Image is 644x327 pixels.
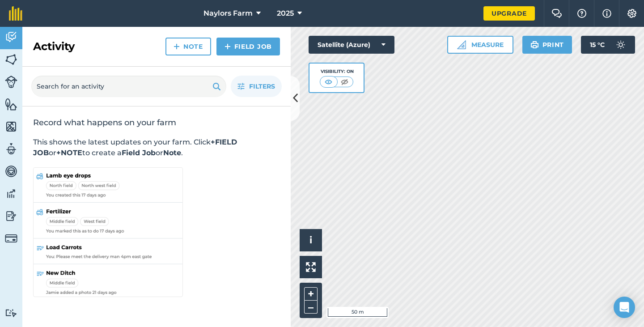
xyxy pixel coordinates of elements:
img: svg+xml;base64,PD94bWwgdmVyc2lvbj0iMS4wIiBlbmNvZGluZz0idXRmLTgiPz4KPCEtLSBHZW5lcmF0b3I6IEFkb2JlIE... [5,232,17,245]
strong: Field Job [122,149,156,157]
h2: Record what happens on your farm [33,117,280,128]
img: fieldmargin Logo [9,6,22,21]
p: This shows the latest updates on your farm. Click or to create a or . [33,137,280,158]
img: svg+xml;base64,PD94bWwgdmVyc2lvbj0iMS4wIiBlbmNvZGluZz0idXRmLTgiPz4KPCEtLSBHZW5lcmF0b3I6IEFkb2JlIE... [5,30,17,44]
img: svg+xml;base64,PHN2ZyB4bWxucz0iaHR0cDovL3d3dy53My5vcmcvMjAwMC9zdmciIHdpZHRoPSIxNCIgaGVpZ2h0PSIyNC... [225,41,231,52]
span: Naylors Farm [203,8,253,19]
h2: Activity [33,39,75,54]
img: svg+xml;base64,PHN2ZyB4bWxucz0iaHR0cDovL3d3dy53My5vcmcvMjAwMC9zdmciIHdpZHRoPSIxOSIgaGVpZ2h0PSIyNC... [212,81,221,92]
img: svg+xml;base64,PHN2ZyB4bWxucz0iaHR0cDovL3d3dy53My5vcmcvMjAwMC9zdmciIHdpZHRoPSI1NiIgaGVpZ2h0PSI2MC... [5,120,17,133]
button: Filters [231,76,282,97]
img: svg+xml;base64,PD94bWwgdmVyc2lvbj0iMS4wIiBlbmNvZGluZz0idXRmLTgiPz4KPCEtLSBHZW5lcmF0b3I6IEFkb2JlIE... [5,165,17,178]
img: svg+xml;base64,PD94bWwgdmVyc2lvbj0iMS4wIiBlbmNvZGluZz0idXRmLTgiPz4KPCEtLSBHZW5lcmF0b3I6IEFkb2JlIE... [5,209,17,223]
button: Measure [447,36,513,54]
span: 15 ° C [590,36,605,54]
img: svg+xml;base64,PHN2ZyB4bWxucz0iaHR0cDovL3d3dy53My5vcmcvMjAwMC9zdmciIHdpZHRoPSI1NiIgaGVpZ2h0PSI2MC... [5,98,17,111]
img: svg+xml;base64,PD94bWwgdmVyc2lvbj0iMS4wIiBlbmNvZGluZz0idXRmLTgiPz4KPCEtLSBHZW5lcmF0b3I6IEFkb2JlIE... [612,36,630,54]
img: Four arrows, one pointing top left, one top right, one bottom right and the last bottom left [306,262,316,272]
img: Two speech bubbles overlapping with the left bubble in the forefront [551,9,562,18]
img: svg+xml;base64,PHN2ZyB4bWxucz0iaHR0cDovL3d3dy53My5vcmcvMjAwMC9zdmciIHdpZHRoPSIxNCIgaGVpZ2h0PSIyNC... [174,41,180,52]
div: Open Intercom Messenger [614,297,635,318]
button: + [304,287,318,301]
span: 2025 [277,8,294,19]
a: Note [165,38,211,55]
img: svg+xml;base64,PHN2ZyB4bWxucz0iaHR0cDovL3d3dy53My5vcmcvMjAwMC9zdmciIHdpZHRoPSI1NiIgaGVpZ2h0PSI2MC... [5,53,17,66]
img: svg+xml;base64,PHN2ZyB4bWxucz0iaHR0cDovL3d3dy53My5vcmcvMjAwMC9zdmciIHdpZHRoPSIxNyIgaGVpZ2h0PSIxNy... [602,8,611,19]
img: Ruler icon [457,40,466,49]
button: Satellite (Azure) [309,36,394,54]
img: A cog icon [627,9,637,18]
img: svg+xml;base64,PD94bWwgdmVyc2lvbj0iMS4wIiBlbmNvZGluZz0idXRmLTgiPz4KPCEtLSBHZW5lcmF0b3I6IEFkb2JlIE... [5,76,17,88]
img: svg+xml;base64,PD94bWwgdmVyc2lvbj0iMS4wIiBlbmNvZGluZz0idXRmLTgiPz4KPCEtLSBHZW5lcmF0b3I6IEFkb2JlIE... [5,187,17,200]
a: Upgrade [483,6,535,21]
img: svg+xml;base64,PHN2ZyB4bWxucz0iaHR0cDovL3d3dy53My5vcmcvMjAwMC9zdmciIHdpZHRoPSI1MCIgaGVpZ2h0PSI0MC... [339,77,350,86]
strong: +NOTE [56,149,82,157]
button: Print [522,36,572,54]
img: svg+xml;base64,PHN2ZyB4bWxucz0iaHR0cDovL3d3dy53My5vcmcvMjAwMC9zdmciIHdpZHRoPSI1MCIgaGVpZ2h0PSI0MC... [323,77,334,86]
button: i [300,229,322,251]
img: svg+xml;base64,PD94bWwgdmVyc2lvbj0iMS4wIiBlbmNvZGluZz0idXRmLTgiPz4KPCEtLSBHZW5lcmF0b3I6IEFkb2JlIE... [5,142,17,156]
strong: Note [163,149,181,157]
img: svg+xml;base64,PHN2ZyB4bWxucz0iaHR0cDovL3d3dy53My5vcmcvMjAwMC9zdmciIHdpZHRoPSIxOSIgaGVpZ2h0PSIyNC... [530,39,539,50]
span: i [309,234,312,246]
a: Field Job [216,38,280,55]
img: A question mark icon [576,9,587,18]
input: Search for an activity [31,76,226,97]
div: Visibility: On [320,68,354,75]
button: – [304,301,318,314]
button: 15 °C [581,36,635,54]
span: Filters [249,81,275,91]
img: svg+xml;base64,PD94bWwgdmVyc2lvbj0iMS4wIiBlbmNvZGluZz0idXRmLTgiPz4KPCEtLSBHZW5lcmF0b3I6IEFkb2JlIE... [5,309,17,317]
